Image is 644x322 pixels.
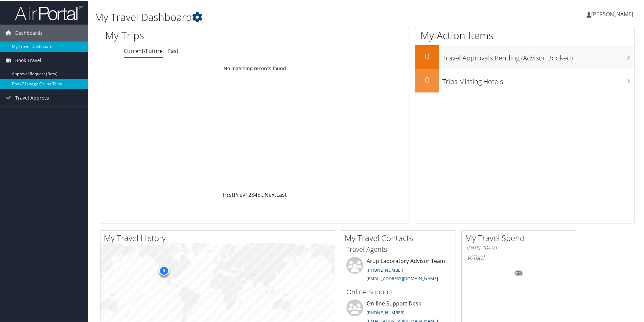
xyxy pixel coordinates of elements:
[100,62,410,74] td: No matching records found
[15,51,41,68] span: Book Travel
[367,266,405,272] a: [PHONE_NUMBER]
[223,190,234,198] a: First
[415,45,635,68] a: 0Travel Approvals Pending (Advisor Booked)
[251,190,254,198] a: 3
[367,309,405,315] a: [PHONE_NUMBER]
[442,49,635,62] h3: Travel Approvals Pending (Advisor Booked)
[343,256,454,284] li: Arup Laboratory Advisor Team
[346,287,451,296] h3: Online Support
[159,265,169,275] div: 9
[15,89,51,106] span: Travel Approval
[345,232,456,243] h2: My Travel Contacts
[95,9,458,24] h1: My Travel Dashboard
[516,271,522,275] tspan: 0%
[415,68,635,92] a: 0Trips Missing Hotels
[465,232,576,243] h2: My Travel Spend
[276,190,287,198] a: Last
[442,73,635,86] h3: Trips Missing Hotels
[260,190,264,198] span: …
[167,47,179,54] a: Past
[586,3,640,24] a: [PERSON_NAME]
[346,244,451,253] h3: Travel Agents
[234,190,245,198] a: Prev
[245,190,248,198] a: 1
[105,28,276,42] h1: My Trips
[467,253,473,261] span: $0
[15,24,43,41] span: Dashboards
[254,190,257,198] a: 4
[415,74,439,85] h2: 0
[367,275,438,281] a: [EMAIL_ADDRESS][DOMAIN_NAME]
[104,232,335,243] h2: My Travel History
[124,47,163,54] a: Current/Future
[467,244,571,250] h6: [DATE] - [DATE]
[467,253,571,261] h6: Total
[264,190,276,198] a: Next
[415,50,439,61] h2: 0
[15,4,83,20] img: airportal-logo.png
[415,28,635,42] h1: My Action Items
[257,190,260,198] a: 5
[591,10,633,17] span: [PERSON_NAME]
[248,190,251,198] a: 2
